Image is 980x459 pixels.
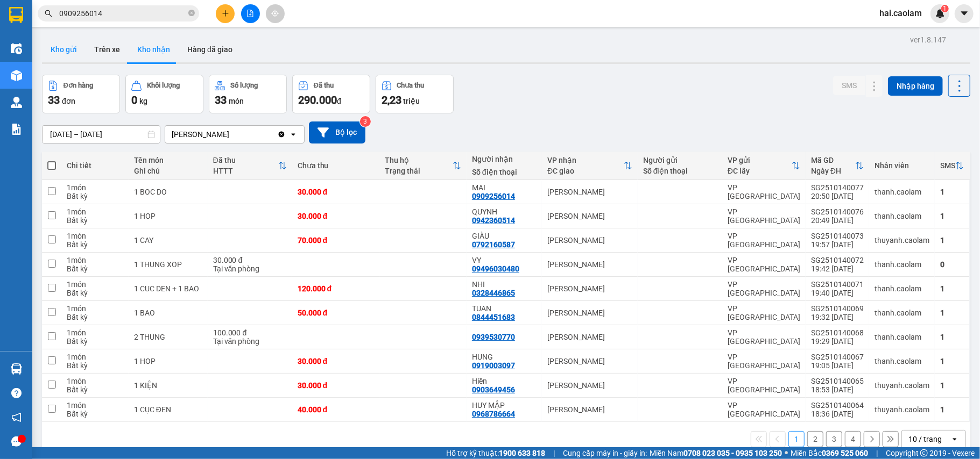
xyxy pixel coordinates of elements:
strong: 0708 023 035 - 0935 103 250 [683,449,782,457]
div: thanh.caolam [875,309,929,317]
div: 1 [940,381,964,390]
div: HUY MẬP [472,401,537,410]
div: 30.000 đ [213,256,287,264]
div: Thu hộ [385,156,453,164]
div: [PERSON_NAME] [547,381,632,390]
div: Bất kỳ [67,410,123,418]
th: Toggle SortBy [806,152,869,180]
div: 1 món [67,232,123,240]
div: Bất kỳ [67,264,123,273]
div: SG2510140069 [811,304,864,313]
div: thuyanh.caolam [875,405,929,414]
div: Chưa thu [397,82,425,89]
strong: 1900 633 818 [499,449,545,457]
div: Tên món [134,156,202,164]
div: thanh.caolam [875,284,929,293]
div: 100.000 đ [213,328,287,337]
div: Bất kỳ [67,216,123,225]
span: message [11,436,22,447]
div: 20:49 [DATE] [811,216,864,225]
img: solution-icon [11,124,22,135]
span: close-circle [188,9,195,19]
div: 19:29 [DATE] [811,337,864,346]
span: aim [271,10,279,17]
span: copyright [920,449,928,457]
div: 120.000 đ [298,284,374,293]
span: 33 [215,94,227,106]
div: Tại văn phòng [213,264,287,273]
div: [PERSON_NAME] [547,236,632,245]
div: 0942360514 [472,216,515,225]
div: Bất kỳ [67,313,123,321]
span: đơn [62,97,75,105]
div: 1 món [67,401,123,410]
div: 1 KIỆN [134,381,202,390]
span: kg [139,97,147,105]
button: 1 [788,431,805,447]
div: thuyanh.caolam [875,381,929,390]
span: question-circle [11,388,22,398]
div: Bất kỳ [67,240,123,249]
div: ĐC lấy [728,167,792,175]
div: 18:36 [DATE] [811,410,864,418]
div: VP [GEOGRAPHIC_DATA] [728,232,800,249]
div: Chưa thu [298,161,374,170]
div: 10 / trang [908,434,942,444]
div: [PERSON_NAME] [547,188,632,196]
span: Miền Nam [650,447,782,459]
div: VP nhận [547,156,624,164]
button: file-add [241,4,260,23]
div: NHI [472,280,537,289]
button: 2 [807,431,823,447]
button: caret-down [955,4,974,23]
span: close-circle [188,10,195,16]
div: 1 [940,309,964,317]
th: Toggle SortBy [379,152,467,180]
div: Đã thu [213,156,278,164]
img: warehouse-icon [11,97,22,108]
div: [PERSON_NAME] [547,212,632,220]
span: 1 [943,5,947,12]
div: 40.000 đ [298,405,374,414]
div: [PERSON_NAME] [547,284,632,293]
div: 70.000 đ [298,236,374,245]
div: 1 [940,357,964,365]
div: 1 CAY [134,236,202,245]
input: Selected VP Phan Thiết. [230,129,231,140]
div: Số điện thoại [643,167,717,175]
div: 0 [940,260,964,269]
span: Miền Bắc [791,447,868,459]
div: SMS [940,161,955,170]
div: Mã GD [811,156,855,164]
div: 1 [940,333,964,341]
img: logo-vxr [9,7,23,23]
div: VP [GEOGRAPHIC_DATA] [728,401,800,418]
div: Số điện thoại [472,168,537,176]
div: MAI [472,183,537,192]
div: thanh.caolam [875,188,929,196]
div: QUYNH [472,207,537,216]
div: Đơn hàng [64,82,93,89]
div: Trạng thái [385,167,453,175]
span: Hỗ trợ kỹ thuật: [446,447,545,459]
div: HUNG [472,353,537,361]
svg: Clear value [277,130,286,139]
input: Select a date range. [43,126,160,143]
span: caret-down [960,9,969,18]
div: SG2510140072 [811,256,864,264]
th: Toggle SortBy [208,152,292,180]
div: [PERSON_NAME] [172,129,229,140]
div: 0968786664 [472,410,515,418]
div: 1 BAO [134,309,202,317]
div: Khối lượng [147,82,180,89]
div: [PERSON_NAME] [547,405,632,414]
div: VP [GEOGRAPHIC_DATA] [728,377,800,394]
div: Hiền [472,377,537,385]
div: VP [GEOGRAPHIC_DATA] [728,280,800,297]
div: Người gửi [643,156,717,164]
button: plus [216,4,235,23]
img: icon-new-feature [935,9,945,18]
svg: open [289,130,298,139]
span: plus [222,10,229,17]
div: 19:32 [DATE] [811,313,864,321]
